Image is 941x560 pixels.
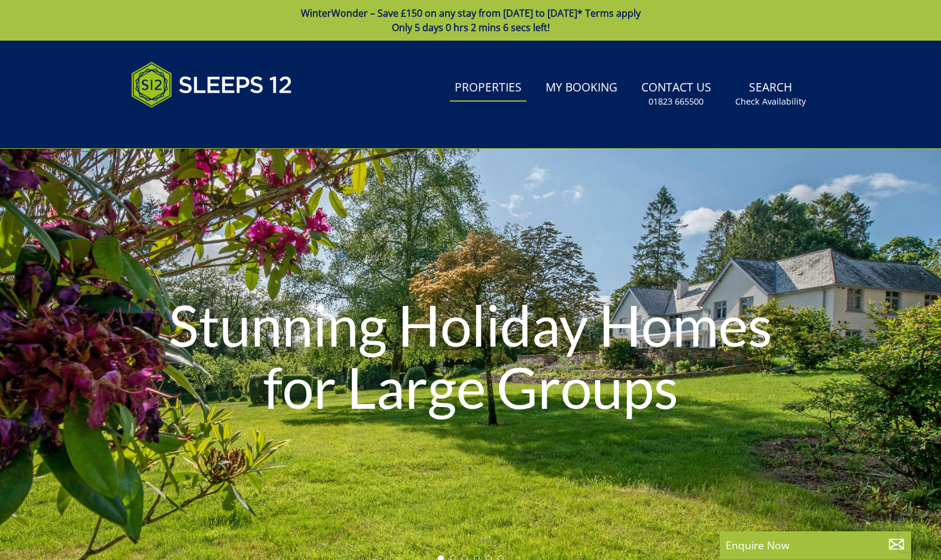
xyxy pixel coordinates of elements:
h1: Stunning Holiday Homes for Large Groups [141,270,800,442]
small: Check Availability [735,96,806,108]
a: SearchCheck Availability [730,75,811,114]
a: Properties [450,75,526,102]
iframe: Customer reviews powered by Trustpilot [125,122,251,132]
a: My Booking [541,75,622,102]
small: 01823 665500 [648,96,704,108]
p: Enquire Now [726,537,905,553]
img: Sleeps 12 [131,55,293,115]
a: Contact Us01823 665500 [637,75,716,114]
span: Only 5 days 0 hrs 2 mins 6 secs left! [392,21,550,34]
